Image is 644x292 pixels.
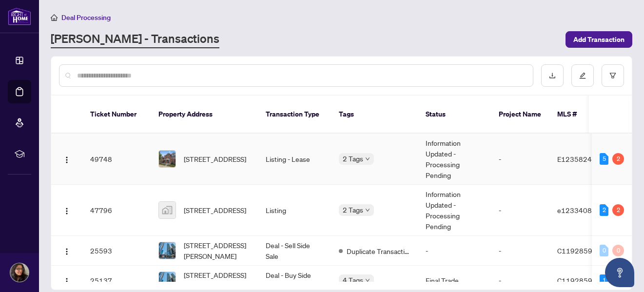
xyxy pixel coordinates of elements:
div: 0 [600,245,608,256]
button: Add Transaction [566,31,632,48]
div: 5 [600,153,608,165]
img: Logo [63,248,71,255]
img: thumbnail-img [159,272,176,289]
img: thumbnail-img [159,242,176,259]
span: 2 Tags [343,153,363,164]
span: E12358243 [557,155,596,163]
button: Logo [59,202,75,218]
div: 2 [600,204,608,216]
td: Information Updated - Processing Pending [418,134,491,185]
span: filter [609,72,616,79]
span: Duplicate Transaction [347,246,410,256]
img: thumbnail-img [159,202,176,218]
span: download [549,72,556,79]
span: Add Transaction [573,32,624,47]
img: Logo [63,277,71,285]
button: Logo [59,243,75,258]
td: - [491,236,549,266]
th: Tags [331,96,418,134]
button: download [541,64,564,87]
td: - [418,236,491,266]
button: filter [602,64,624,87]
span: edit [579,72,586,79]
button: edit [571,64,594,87]
div: 2 [612,153,624,165]
span: C11928597 [557,246,597,255]
img: Logo [63,156,71,164]
span: [STREET_ADDRESS] [184,205,246,215]
th: MLS # [549,96,608,134]
a: [PERSON_NAME] - Transactions [51,31,219,48]
button: Logo [59,151,75,167]
span: down [365,208,370,213]
img: Profile Icon [10,263,29,282]
div: 0 [612,245,624,256]
td: 25593 [82,236,151,266]
th: Ticket Number [82,96,151,134]
th: Property Address [151,96,258,134]
div: 2 [612,204,624,216]
td: 47796 [82,185,151,236]
span: home [51,14,58,21]
span: [STREET_ADDRESS][PERSON_NAME] [184,270,250,291]
span: Deal Processing [61,13,111,22]
span: [STREET_ADDRESS][PERSON_NAME] [184,240,250,261]
span: [STREET_ADDRESS] [184,154,246,164]
span: down [365,156,370,161]
td: - [491,134,549,185]
td: - [491,185,549,236]
img: logo [8,7,31,25]
td: Deal - Sell Side Sale [258,236,331,266]
span: C11928597 [557,276,597,285]
span: 2 Tags [343,204,363,215]
img: thumbnail-img [159,151,176,167]
span: 4 Tags [343,274,363,286]
button: Open asap [605,258,634,287]
th: Transaction Type [258,96,331,134]
img: Logo [63,207,71,215]
td: Listing - Lease [258,134,331,185]
td: Listing [258,185,331,236]
th: Status [418,96,491,134]
button: Logo [59,273,75,288]
th: Project Name [491,96,549,134]
span: e12334085 [557,206,596,214]
span: down [365,278,370,283]
td: Information Updated - Processing Pending [418,185,491,236]
td: 49748 [82,134,151,185]
div: 1 [600,274,608,286]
